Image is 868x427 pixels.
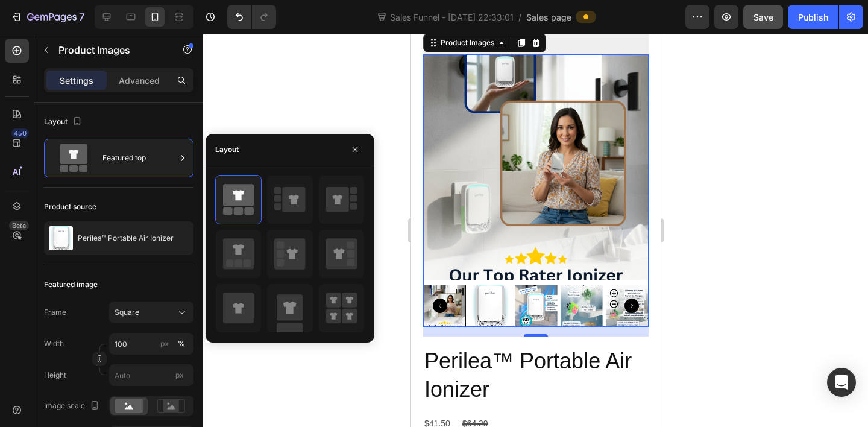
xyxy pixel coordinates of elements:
[44,398,102,414] div: Image scale
[60,74,93,87] p: Settings
[788,5,838,29] button: Publish
[109,333,193,355] input: px%
[215,144,239,155] div: Layout
[44,338,64,349] label: Width
[58,43,161,57] p: Product Images
[109,364,193,386] input: px
[115,307,139,318] span: Square
[174,337,189,351] button: px
[44,307,66,318] label: Frame
[9,221,29,230] div: Beta
[44,114,84,130] div: Layout
[518,11,521,24] span: /
[526,11,571,24] span: Sales page
[753,12,773,22] span: Save
[44,201,96,212] div: Product source
[227,5,276,29] div: Undo/Redo
[157,337,172,351] button: %
[44,279,98,290] div: Featured image
[102,144,176,172] div: Featured top
[109,302,193,323] button: Square
[175,370,184,379] span: px
[411,34,661,427] iframe: Design area
[12,381,40,399] div: $41.50
[827,368,856,397] div: Open Intercom Messenger
[743,5,783,29] button: Save
[49,226,73,250] img: product feature img
[798,11,828,24] div: Publish
[178,338,185,349] div: %
[78,234,174,242] p: Perilea™ Portable Air Ionizer
[388,11,516,24] span: Sales Funnel - [DATE] 22:33:01
[160,338,169,349] div: px
[79,10,84,24] p: 7
[44,370,66,381] label: Height
[119,74,160,87] p: Advanced
[5,5,90,29] button: 7
[50,381,78,399] div: $64.29
[11,128,29,138] div: 450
